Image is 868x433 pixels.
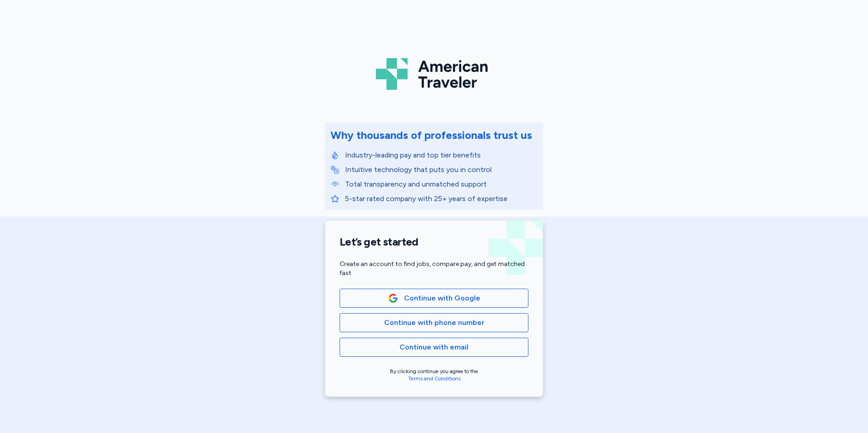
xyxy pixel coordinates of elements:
[345,193,538,204] p: 5-star rated company with 25+ years of expertise
[340,260,528,278] div: Create an account to find jobs, compare pay, and get matched fast
[340,289,528,308] button: Google LogoContinue with Google
[340,338,528,357] button: Continue with email
[340,235,528,249] h1: Let’s get started
[340,368,528,382] div: By clicking continue you agree to the
[408,375,460,382] a: Terms and Conditions
[376,54,492,93] img: Logo
[384,317,484,328] span: Continue with phone number
[404,293,480,304] span: Continue with Google
[399,342,469,353] span: Continue with email
[330,128,532,143] div: Why thousands of professionals trust us
[388,293,398,303] img: Google Logo
[345,150,538,161] p: Industry-leading pay and top tier benefits
[345,179,538,190] p: Total transparency and unmatched support
[345,164,538,175] p: Intuitive technology that puts you in control
[340,313,528,332] button: Continue with phone number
